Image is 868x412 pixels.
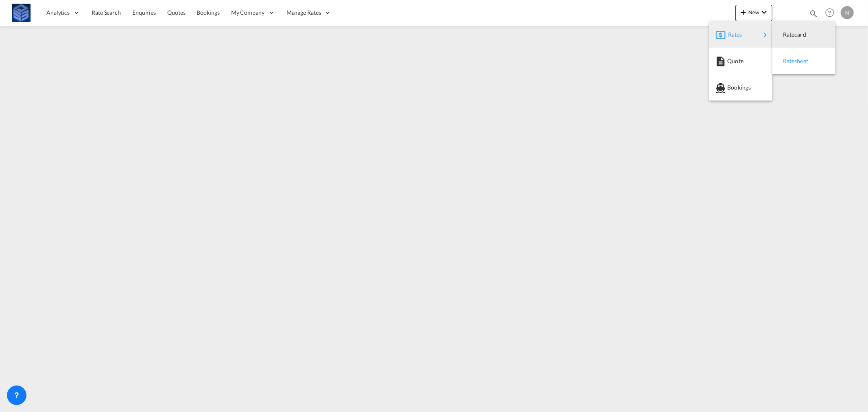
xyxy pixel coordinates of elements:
[727,79,736,96] span: Bookings
[779,24,829,45] div: Ratecard
[728,26,738,43] span: Rates
[716,77,766,98] div: Bookings
[783,26,792,43] span: Ratecard
[783,53,792,69] span: Ratesheet
[716,51,766,71] div: Quote
[709,48,772,74] button: Quote
[761,30,770,40] md-icon: icon-chevron-right
[709,74,772,101] button: Bookings
[779,51,829,71] div: Ratesheet
[727,53,736,69] span: Quote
